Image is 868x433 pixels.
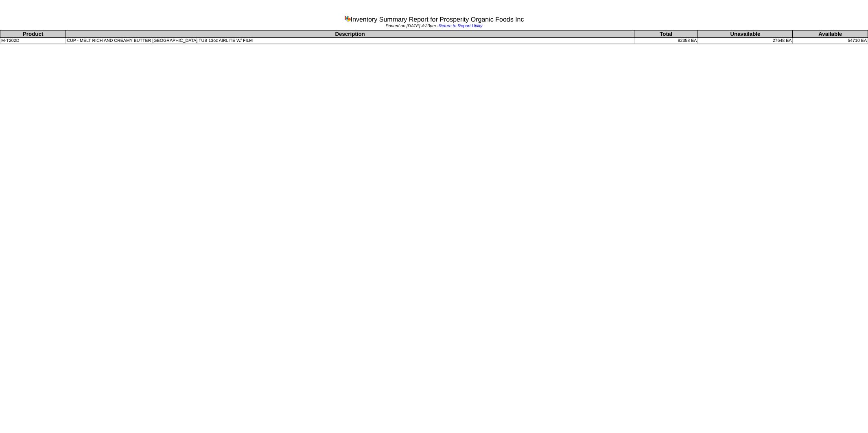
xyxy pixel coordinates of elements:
th: Product [0,30,66,38]
th: Description [66,30,634,38]
td: 27648 EA [698,38,793,44]
td: 82358 EA [634,38,698,44]
td: 54710 EA [793,38,868,44]
th: Available [793,30,868,38]
th: Total [634,30,698,38]
td: CUP - MELT RICH AND CREAMY BUTTER [GEOGRAPHIC_DATA] TUB 13oz AIRLITE W/ FILM [66,38,634,44]
img: graph.gif [344,15,351,22]
th: Unavailable [698,30,793,38]
td: M-T202D [0,38,66,44]
a: Return to Report Utility [439,24,483,28]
